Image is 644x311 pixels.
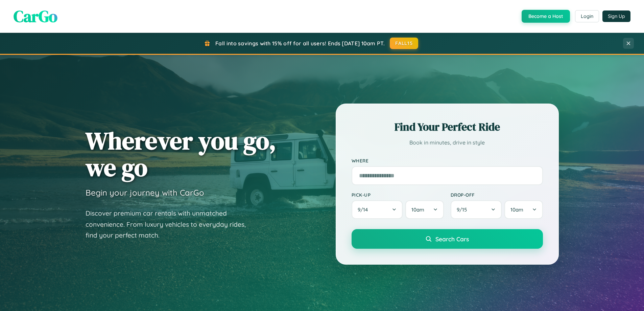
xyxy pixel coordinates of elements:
[457,206,470,213] span: 9 / 15
[358,206,371,213] span: 9 / 14
[602,10,630,22] button: Sign Up
[86,208,255,241] p: Discover premium car rentals with unmatched convenience. From luxury vehicles to everyday rides, ...
[352,229,543,249] button: Search Cars
[522,10,570,23] button: Become a Host
[575,10,599,22] button: Login
[390,38,418,49] button: FALL15
[510,206,523,213] span: 10am
[451,192,543,198] label: Drop-off
[86,187,204,198] h3: Begin your journey with CarGo
[352,192,444,198] label: Pick-up
[14,5,57,27] span: CarGo
[86,127,276,181] h1: Wherever you go, we go
[405,200,444,219] button: 10am
[411,206,424,213] span: 10am
[352,158,543,163] label: Where
[215,40,385,47] span: Fall into savings with 15% off for all users! Ends [DATE] 10am PT.
[451,200,502,219] button: 9/15
[352,138,543,148] p: Book in minutes, drive in style
[435,235,469,243] span: Search Cars
[504,200,543,219] button: 10am
[352,200,403,219] button: 9/14
[352,119,543,134] h2: Find Your Perfect Ride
